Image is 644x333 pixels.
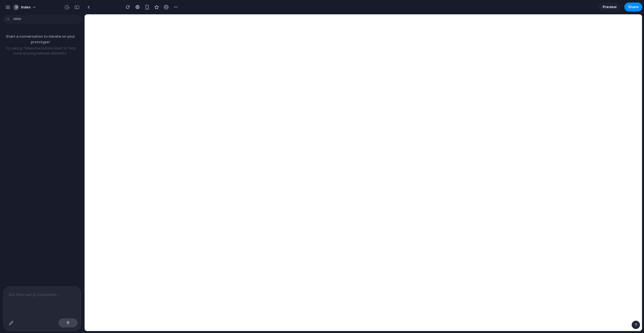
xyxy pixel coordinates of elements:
[624,3,642,12] button: Share
[598,3,621,12] a: Preview
[603,4,617,10] span: Preview
[628,4,639,10] span: Share
[21,4,31,10] span: Index
[11,3,39,12] button: Index
[2,34,79,45] p: Start a conversation to iterate on your prototype!
[2,46,79,56] p: Try asking: "Make the buttons blue" or "Add more spacing between elements"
